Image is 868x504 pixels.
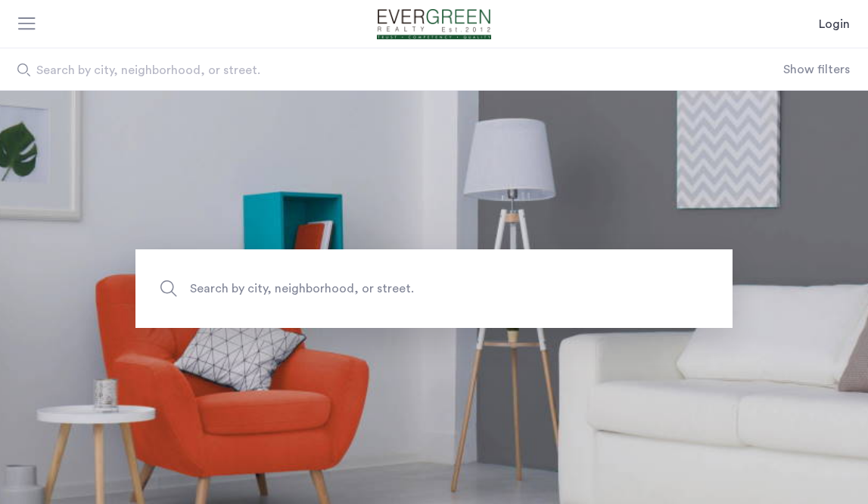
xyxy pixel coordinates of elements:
[135,249,733,328] input: Apartment Search
[360,9,509,39] a: Cazamio Logo
[36,61,663,79] span: Search by city, neighborhood, or street.
[783,60,850,79] button: Show or hide filters
[819,15,850,33] a: Login
[360,9,509,39] img: logo
[190,278,608,298] span: Search by city, neighborhood, or street.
